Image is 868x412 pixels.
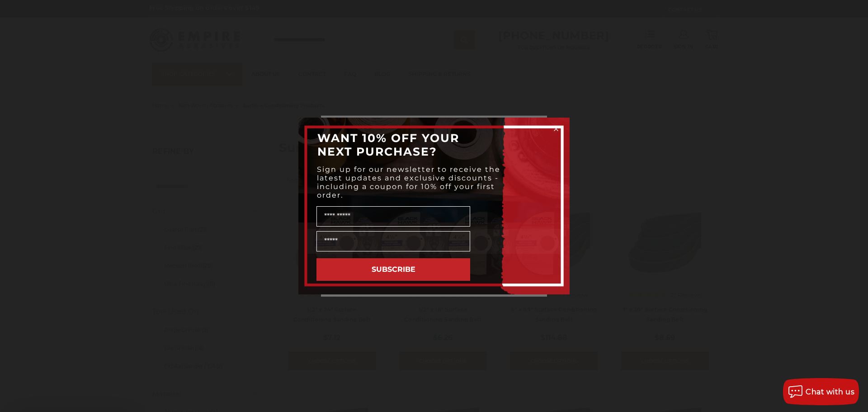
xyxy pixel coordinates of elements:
span: Sign up for our newsletter to receive the latest updates and exclusive discounts - including a co... [317,165,500,199]
span: WANT 10% OFF YOUR NEXT PURCHASE? [317,131,459,158]
button: Close dialog [552,124,561,133]
input: Email [316,231,470,251]
button: SUBSCRIBE [316,258,470,281]
span: Chat with us [806,388,854,396]
button: Chat with us [783,378,859,405]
